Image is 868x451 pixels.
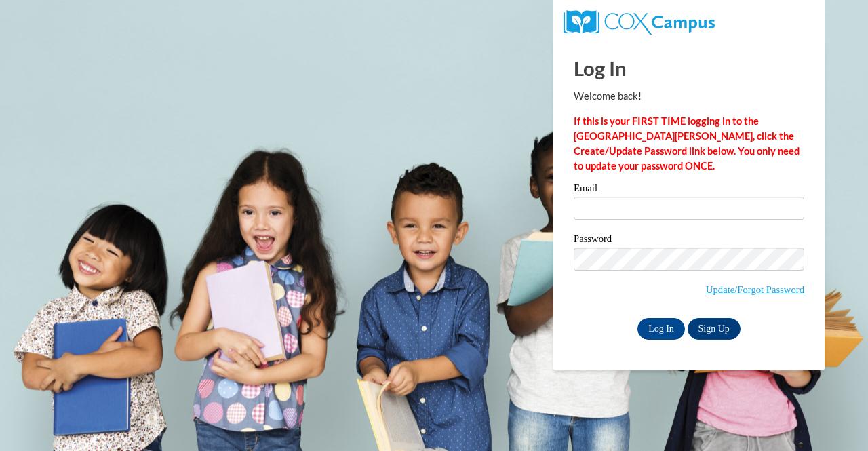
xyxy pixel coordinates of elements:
[706,284,804,295] a: Update/Forgot Password
[564,10,715,35] img: COX Campus
[564,16,715,27] a: COX Campus
[637,318,685,340] input: Log In
[688,318,741,340] a: Sign Up
[574,89,804,104] p: Welcome back!
[574,183,804,197] label: Email
[574,234,804,248] label: Password
[574,54,804,82] h1: Log In
[574,115,800,172] strong: If this is your FIRST TIME logging in to the [GEOGRAPHIC_DATA][PERSON_NAME], click the Create/Upd...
